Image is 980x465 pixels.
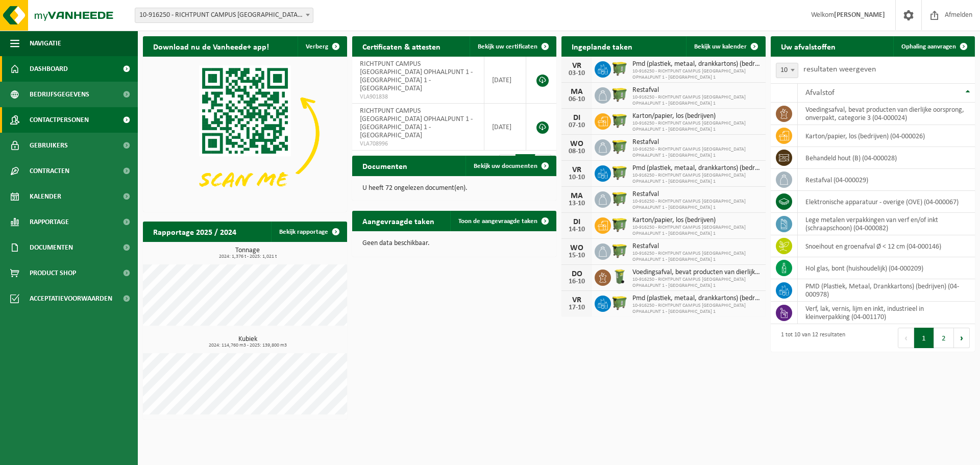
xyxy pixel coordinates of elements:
[611,86,628,103] img: WB-1100-HPE-GN-51
[470,36,555,57] a: Bekijk uw certificaten
[30,31,61,56] span: Navigatie
[694,43,747,50] span: Bekijk uw kalender
[567,166,587,174] div: VR
[567,140,587,148] div: WO
[632,94,761,107] span: 10-916250 - RICHTPUNT CAMPUS [GEOGRAPHIC_DATA] OPHAALPUNT 1 - [GEOGRAPHIC_DATA] 1
[567,96,587,103] div: 06-10
[611,138,628,155] img: WB-1100-HPE-GN-51
[611,190,628,207] img: WB-1100-HPE-GN-51
[632,277,761,289] span: 10-916250 - RICHTPUNT CAMPUS [GEOGRAPHIC_DATA] OPHAALPUNT 1 - [GEOGRAPHIC_DATA] 1
[798,257,975,279] td: hol glas, bont (huishoudelijk) (04-000209)
[632,112,761,120] span: Karton/papier, los (bedrijven)
[352,211,445,231] h2: Aangevraagde taken
[360,140,476,148] span: VLA708996
[798,213,975,235] td: lege metalen verpakkingen van verf en/of inkt (schraapschoon) (04-000082)
[632,68,761,81] span: 10-916250 - RICHTPUNT CAMPUS [GEOGRAPHIC_DATA] OPHAALPUNT 1 - [GEOGRAPHIC_DATA] 1
[567,270,587,278] div: DO
[776,63,798,78] span: 10
[798,103,975,125] td: voedingsafval, bevat producten van dierlijke oorsprong, onverpakt, categorie 3 (04-000024)
[30,235,73,260] span: Documenten
[798,125,975,147] td: karton/papier, los (bedrijven) (04-000026)
[934,328,954,348] button: 2
[484,104,526,151] td: [DATE]
[143,222,247,241] h2: Rapportage 2025 / 2024
[465,156,555,176] a: Bekijk uw documenten
[632,138,761,146] span: Restafval
[352,156,418,176] h2: Documenten
[632,251,761,263] span: 10-916250 - RICHTPUNT CAMPUS [GEOGRAPHIC_DATA] OPHAALPUNT 1 - [GEOGRAPHIC_DATA] 1
[30,107,89,133] span: Contactpersonen
[567,226,587,233] div: 14-10
[567,200,587,207] div: 13-10
[686,36,765,57] a: Bekijk uw kalender
[611,294,628,311] img: WB-1100-HPE-GN-51
[30,260,76,286] span: Product Shop
[148,343,347,348] span: 2024: 114,760 m3 - 2025: 139,800 m3
[567,278,587,285] div: 16-10
[30,286,112,311] span: Acceptatievoorwaarden
[567,296,587,304] div: VR
[776,327,845,349] div: 1 tot 10 van 12 resultaten
[611,60,628,77] img: WB-1100-HPE-GN-51
[834,11,885,19] strong: [PERSON_NAME]
[478,43,537,50] span: Bekijk uw certificaten
[298,36,346,57] button: Verberg
[458,218,537,225] span: Toon de aangevraagde taken
[567,218,587,226] div: DI
[611,216,628,233] img: WB-1100-HPE-GN-51
[798,302,975,324] td: verf, lak, vernis, lijm en inkt, industrieel in kleinverpakking (04-001170)
[362,185,546,192] p: U heeft 72 ongelezen document(en).
[611,242,628,259] img: WB-1100-HPE-GN-51
[632,120,761,133] span: 10-916250 - RICHTPUNT CAMPUS [GEOGRAPHIC_DATA] OPHAALPUNT 1 - [GEOGRAPHIC_DATA] 1
[901,43,956,50] span: Ophaling aanvragen
[632,60,761,68] span: Pmd (plastiek, metaal, drankkartons) (bedrijven)
[798,235,975,257] td: snoeihout en groenafval Ø < 12 cm (04-000146)
[611,164,628,181] img: WB-1100-HPE-GN-51
[632,199,761,211] span: 10-916250 - RICHTPUNT CAMPUS [GEOGRAPHIC_DATA] OPHAALPUNT 1 - [GEOGRAPHIC_DATA] 1
[567,148,587,155] div: 08-10
[898,328,914,348] button: Previous
[632,303,761,315] span: 10-916250 - RICHTPUNT CAMPUS [GEOGRAPHIC_DATA] OPHAALPUNT 1 - [GEOGRAPHIC_DATA] 1
[360,107,473,139] span: RICHTPUNT CAMPUS [GEOGRAPHIC_DATA] OPHAALPUNT 1 - [GEOGRAPHIC_DATA] 1 - [GEOGRAPHIC_DATA]
[143,57,347,210] img: Download de VHEPlus App
[30,158,69,184] span: Contracten
[484,57,526,104] td: [DATE]
[567,62,587,70] div: VR
[362,240,546,247] p: Geen data beschikbaar.
[567,122,587,129] div: 07-10
[450,211,555,231] a: Toon de aangevraagde taken
[611,268,628,285] img: WB-0140-HPE-GN-51
[148,336,347,348] h3: Kubiek
[135,8,313,23] span: 10-916250 - RICHTPUNT CAMPUS GENT OPHAALPUNT 1 - ABDIS 1 - GENT
[611,112,628,129] img: WB-1100-HPE-GN-51
[805,89,835,97] span: Afvalstof
[632,295,761,303] span: Pmd (plastiek, metaal, drankkartons) (bedrijven)
[143,36,279,56] h2: Download nu de Vanheede+ app!
[360,93,476,101] span: VLA901838
[776,63,798,78] span: 10
[567,192,587,200] div: MA
[632,190,761,199] span: Restafval
[893,36,974,57] a: Ophaling aanvragen
[30,82,89,107] span: Bedrijfsgegevens
[914,328,934,348] button: 1
[148,247,347,259] h3: Tonnage
[561,36,643,56] h2: Ingeplande taken
[30,133,68,158] span: Gebruikers
[30,184,61,209] span: Kalender
[798,147,975,169] td: behandeld hout (B) (04-000028)
[135,8,313,22] span: 10-916250 - RICHTPUNT CAMPUS GENT OPHAALPUNT 1 - ABDIS 1 - GENT
[352,36,451,56] h2: Certificaten & attesten
[798,191,975,213] td: elektronische apparatuur - overige (OVE) (04-000067)
[271,222,346,242] a: Bekijk rapportage
[567,252,587,259] div: 15-10
[30,209,69,235] span: Rapportage
[360,60,473,92] span: RICHTPUNT CAMPUS [GEOGRAPHIC_DATA] OPHAALPUNT 1 - [GEOGRAPHIC_DATA] 1 - [GEOGRAPHIC_DATA]
[632,86,761,94] span: Restafval
[567,114,587,122] div: DI
[632,173,761,185] span: 10-916250 - RICHTPUNT CAMPUS [GEOGRAPHIC_DATA] OPHAALPUNT 1 - [GEOGRAPHIC_DATA] 1
[632,216,761,225] span: Karton/papier, los (bedrijven)
[567,304,587,311] div: 17-10
[954,328,970,348] button: Next
[632,164,761,173] span: Pmd (plastiek, metaal, drankkartons) (bedrijven)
